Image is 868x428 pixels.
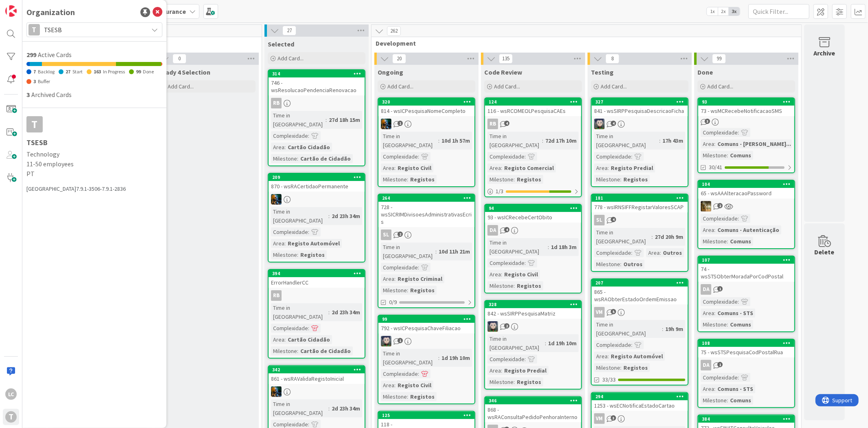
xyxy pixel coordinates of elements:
span: : [542,136,543,145]
div: Area [381,381,394,390]
div: Registo Predial [502,366,549,375]
div: Time in [GEOGRAPHIC_DATA] [488,132,542,150]
img: JC [701,201,711,212]
a: 328842 - wsSIRPPesquisaMatrizLSTime in [GEOGRAPHIC_DATA]:1d 19h 10mComplexidade:Area:Registo Pred... [484,300,582,390]
div: 209 [272,174,365,180]
span: : [284,143,286,152]
div: Registos [298,250,327,259]
a: 209870 - wsRACertidaoPermanenteJCTime in [GEOGRAPHIC_DATA]:2d 23h 34mComplexidade:Area:Registo Au... [268,173,365,263]
div: Area [701,225,714,234]
div: 1d 18h 3m [549,243,579,252]
div: 328 [485,301,581,308]
div: Milestone [701,320,727,329]
a: 124116 - wsRCOMEOLPesquisaCAEsRBTime in [GEOGRAPHIC_DATA]:72d 17h 10mComplexidade:Area:Registo Co... [484,97,582,197]
span: : [284,335,286,344]
div: 99 [378,315,474,323]
div: Complexidade [271,131,308,140]
span: : [652,232,653,241]
span: Add Card... [168,83,194,90]
div: 27d 18h 15m [327,115,362,124]
div: Registo Criminal [396,274,444,283]
div: DA [701,284,711,295]
div: Milestone [271,154,297,163]
span: 1 [717,362,723,367]
span: : [738,297,739,306]
div: 108 [698,340,794,347]
span: : [394,163,396,172]
div: 99 [382,316,474,322]
span: : [328,308,330,317]
span: : [525,152,526,161]
div: 865 - wsRAObterEstadoOrdemEmissao [592,287,688,304]
span: : [660,248,661,257]
div: 342861 - wsRAValidaRegistoInicial [269,366,365,384]
div: 728 - wsSICRIMDivisoesAdministrativasEcris [378,202,474,227]
div: Registo Civil [502,270,540,279]
div: 124116 - wsRCOMEOLPesquisaCAEs [485,98,581,116]
div: Comuns [728,320,753,329]
span: : [545,339,546,348]
div: 27d 20h 9m [653,232,685,241]
div: 792 - wsICPesquisaChaveFiliacao [378,323,474,333]
div: Time in [GEOGRAPHIC_DATA] [381,243,435,260]
span: : [525,258,526,267]
div: Area [594,163,608,172]
img: LS [594,119,605,129]
div: RB [271,98,282,108]
div: 394 [272,271,365,276]
div: 9493 - wsICRecebeCertObito [485,205,581,223]
span: : [620,363,621,372]
a: 207865 - wsRAObterEstadoOrdemEmissaoVMTime in [GEOGRAPHIC_DATA]:19h 9mComplexidade:Area:Registo A... [591,278,689,386]
span: 2 [717,203,723,208]
div: 264728 - wsSICRIMDivisoesAdministrativasEcris [378,194,474,227]
div: 65 - wsAAAlteracaoPassword [698,188,794,199]
span: 1 [398,338,403,343]
div: 778 - wsIRNSIFFRegistarValoresSCAP [592,202,688,212]
div: 327 [592,98,688,106]
span: 30/41 [709,163,722,172]
div: 104 [702,181,794,187]
div: Complexidade [381,152,418,161]
div: 94 [485,205,581,212]
div: 342 [269,366,365,373]
div: 814 - wsICPesquisaNomeCompleto [378,106,474,116]
span: Add Card... [494,83,520,90]
div: 327841 - wsSIRPPesquisaDescricaoFicha [592,98,688,116]
div: 314746 - wsResolucaoPendenciaRenovacao [269,70,365,95]
span: : [501,163,502,172]
div: Area [488,163,501,172]
div: 93 [702,99,794,105]
div: Complexidade [381,369,418,378]
span: 0/9 [389,298,397,307]
span: : [727,237,728,246]
span: : [714,309,715,318]
a: 314746 - wsResolucaoPendenciaRenovacaoRBTime in [GEOGRAPHIC_DATA]:27d 18h 15mComplexidade:Area:Ca... [268,69,365,166]
div: Milestone [594,175,620,184]
span: : [308,131,309,140]
div: Registos [515,281,543,290]
div: 93 - wsICRecebeCertObito [485,212,581,223]
span: : [407,286,408,295]
span: : [326,115,327,124]
div: Area [271,143,284,152]
span: 4 [504,227,509,232]
div: T [28,24,40,35]
div: 2d 23h 34m [330,308,362,317]
div: Time in [GEOGRAPHIC_DATA] [271,303,328,321]
div: DA [701,360,711,371]
span: : [620,175,621,184]
span: : [407,175,408,184]
div: LS [592,119,688,129]
span: : [328,212,330,221]
div: Registo Automóvel [609,352,665,361]
div: 93 [698,98,794,106]
div: VM [592,307,688,318]
span: : [418,152,419,161]
img: LS [488,321,498,332]
span: : [727,320,728,329]
span: : [418,369,419,378]
div: 107 [702,257,794,263]
div: Time in [GEOGRAPHIC_DATA] [381,132,438,150]
div: Registo Civil [396,163,433,172]
div: 841 - wsSIRPPesquisaDescricaoFicha [592,106,688,116]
